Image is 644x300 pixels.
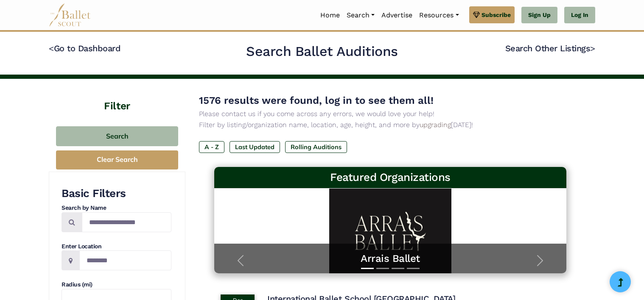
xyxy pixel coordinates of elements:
label: A - Z [199,141,224,153]
p: Please contact us if you come across any errors, we would love your help! [199,108,582,119]
a: Advertise [378,6,416,24]
a: Search [343,6,378,24]
h3: Featured Organizations [221,170,560,185]
h4: Search by Name [62,204,171,212]
a: Sign Up [521,7,557,24]
button: Slide 1 [361,264,374,273]
button: Search [56,126,178,146]
h4: Radius (mi) [62,281,171,289]
span: Subscribe [482,10,511,19]
a: Resources [416,6,462,24]
p: Filter by listing/organization name, location, age, height, and more by [DATE]! [199,119,582,131]
a: Log In [564,7,595,24]
h3: Basic Filters [62,186,171,201]
a: Subscribe [469,6,515,23]
h4: Filter [49,79,185,114]
input: Search by names... [82,212,171,232]
a: Home [317,6,343,24]
a: <Go to Dashboard [49,43,120,53]
code: < [49,43,54,53]
button: Slide 4 [407,264,420,273]
a: upgrading [420,121,451,129]
h2: Search Ballet Auditions [246,43,398,61]
button: Slide 2 [376,264,389,273]
h4: Enter Location [62,242,171,251]
span: 1576 results were found, log in to see them all! [199,94,434,106]
code: > [590,43,595,53]
button: Slide 3 [392,264,404,273]
img: gem.svg [473,10,480,19]
a: Search Other Listings> [505,43,595,53]
button: Clear Search [56,150,178,169]
label: Rolling Auditions [285,141,347,153]
label: Last Updated [230,141,280,153]
a: Arrais Ballet [223,252,558,265]
input: Location [79,250,171,270]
